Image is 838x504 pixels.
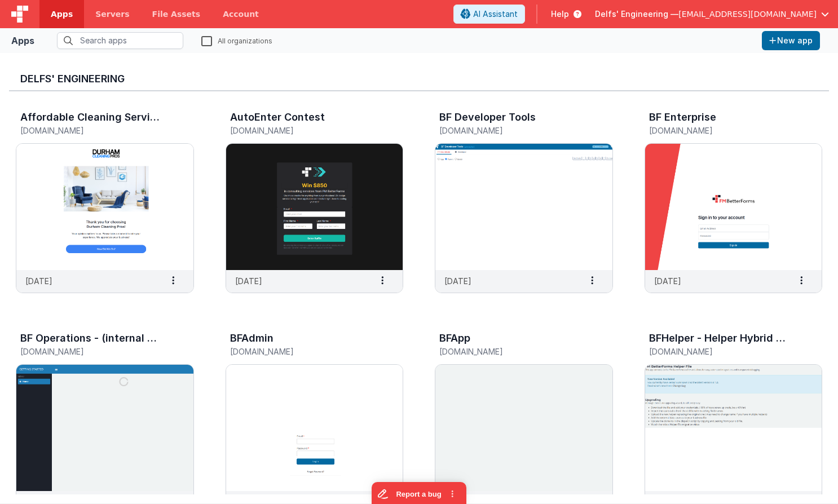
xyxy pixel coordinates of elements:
[20,112,162,123] h3: Affordable Cleaning Services
[649,126,795,135] h5: [DOMAIN_NAME]
[201,35,272,46] label: All organizations
[439,333,470,344] h3: BFApp
[678,8,817,20] span: [EMAIL_ADDRESS][DOMAIN_NAME]
[453,5,525,24] button: AI Assistant
[595,8,829,20] button: Delfs' Engineering — [EMAIL_ADDRESS][DOMAIN_NAME]
[51,8,73,20] span: Apps
[649,112,716,123] h3: BF Enterprise
[595,8,678,20] span: Delfs' Engineering —
[439,126,585,135] h5: [DOMAIN_NAME]
[473,8,518,20] span: AI Assistant
[551,8,569,20] span: Help
[20,73,818,85] h3: Delfs' Engineering
[649,333,791,344] h3: BFHelper - Helper Hybrid App
[57,32,183,49] input: Search apps
[20,347,166,356] h5: [DOMAIN_NAME]
[95,8,129,20] span: Servers
[230,347,376,356] h5: [DOMAIN_NAME]
[25,275,52,287] p: [DATE]
[444,275,471,287] p: [DATE]
[230,112,325,123] h3: AutoEnter Contest
[649,347,795,356] h5: [DOMAIN_NAME]
[152,8,201,20] span: File Assets
[439,347,585,356] h5: [DOMAIN_NAME]
[230,126,376,135] h5: [DOMAIN_NAME]
[762,31,820,50] button: New app
[230,333,274,344] h3: BFAdmin
[20,126,166,135] h5: [DOMAIN_NAME]
[654,275,681,287] p: [DATE]
[235,275,262,287] p: [DATE]
[439,112,536,123] h3: BF Developer Tools
[20,333,162,344] h3: BF Operations - (internal use)
[11,34,34,47] div: Apps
